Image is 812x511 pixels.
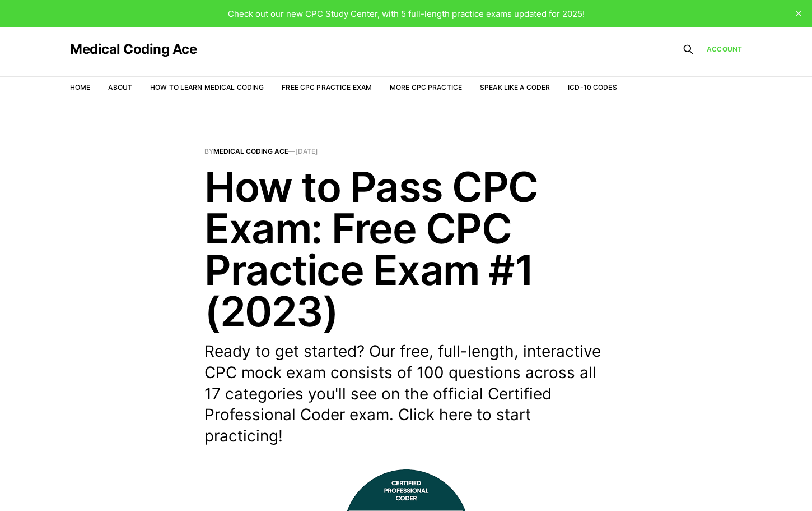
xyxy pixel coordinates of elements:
[295,147,318,155] time: [DATE]
[568,83,617,91] a: ICD-10 Codes
[790,4,808,22] button: close
[390,83,462,91] a: More CPC Practice
[707,44,742,54] a: Account
[150,83,264,91] a: How to Learn Medical Coding
[204,166,608,332] h1: How to Pass CPC Exam: Free CPC Practice Exam #1 (2023)
[204,148,608,155] span: By —
[204,341,608,447] p: Ready to get started? Our free, full-length, interactive CPC mock exam consists of 100 questions ...
[228,8,585,19] span: Check out our new CPC Study Center, with 5 full-length practice exams updated for 2025!
[108,83,132,91] a: About
[70,83,90,91] a: Home
[213,147,288,155] a: Medical Coding Ace
[282,83,372,91] a: Free CPC Practice Exam
[70,43,197,56] a: Medical Coding Ace
[480,83,550,91] a: Speak Like a Coder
